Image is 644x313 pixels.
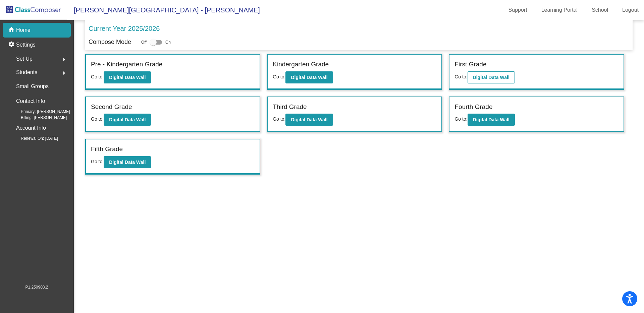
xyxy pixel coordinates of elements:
[16,54,33,64] span: Set Up
[91,74,104,79] span: Go to:
[536,5,583,15] a: Learning Portal
[89,38,131,47] p: Compose Mode
[16,82,49,91] p: Small Groups
[109,117,146,122] b: Digital Data Wall
[91,60,162,69] label: Pre - Kindergarten Grade
[91,116,104,122] span: Go to:
[468,114,515,126] button: Digital Data Wall
[104,156,151,168] button: Digital Data Wall
[16,68,37,77] span: Students
[91,102,132,112] label: Second Grade
[586,5,613,15] a: School
[285,114,333,126] button: Digital Data Wall
[291,75,327,80] b: Digital Data Wall
[503,5,533,15] a: Support
[10,135,58,141] span: Renewal On: [DATE]
[141,39,147,45] span: Off
[10,109,70,115] span: Primary: [PERSON_NAME]
[60,56,68,64] mat-icon: arrow_right
[60,69,68,77] mat-icon: arrow_right
[104,114,151,126] button: Digital Data Wall
[617,5,644,15] a: Logout
[91,144,123,154] label: Fifth Grade
[273,116,285,122] span: Go to:
[16,26,31,34] p: Home
[109,160,146,165] b: Digital Data Wall
[454,102,492,112] label: Fourth Grade
[109,75,146,80] b: Digital Data Wall
[91,159,104,164] span: Go to:
[285,71,333,83] button: Digital Data Wall
[89,23,160,34] p: Current Year 2025/2026
[473,75,509,80] b: Digital Data Wall
[8,26,16,34] mat-icon: home
[273,102,307,112] label: Third Grade
[165,39,171,45] span: On
[291,117,327,122] b: Digital Data Wall
[104,71,151,83] button: Digital Data Wall
[273,60,329,69] label: Kindergarten Grade
[468,71,515,83] button: Digital Data Wall
[473,117,509,122] b: Digital Data Wall
[8,41,16,49] mat-icon: settings
[454,74,467,79] span: Go to:
[454,116,467,122] span: Go to:
[273,74,285,79] span: Go to:
[67,5,260,15] span: [PERSON_NAME][GEOGRAPHIC_DATA] - [PERSON_NAME]
[10,115,67,121] span: Billing: [PERSON_NAME]
[16,41,36,49] p: Settings
[454,60,486,69] label: First Grade
[16,97,45,106] p: Contact Info
[16,123,46,133] p: Account Info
